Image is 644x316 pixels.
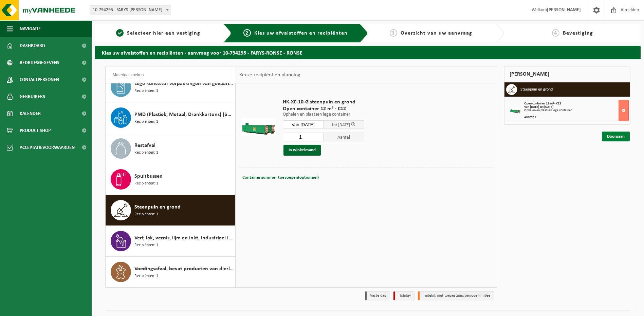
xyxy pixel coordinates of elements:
[283,120,324,129] input: Selecteer datum
[20,105,41,122] span: Kalender
[365,291,390,300] li: Vaste dag
[134,150,158,156] span: Recipiënten: 1
[242,173,319,182] button: Containernummer toevoegen(optioneel)
[134,172,163,180] span: Spuitbussen
[243,29,251,37] span: 2
[524,109,628,112] div: Ophalen en plaatsen lege container
[127,31,200,36] span: Selecteer hier een vestiging
[109,70,232,80] input: Materiaal zoeken
[106,257,236,287] button: Voedingsafval, bevat producten van dierlijke oorsprong, onverpakt, categorie 3 Recipiënten: 1
[134,203,181,211] span: Steenpuin en grond
[95,46,641,59] h2: Kies uw afvalstoffen en recipiënten - aanvraag voor 10-794295 - FARYS-RONSE - RONSE
[134,265,234,273] span: Voedingsafval, bevat producten van dierlijke oorsprong, onverpakt, categorie 3
[106,195,236,226] button: Steenpuin en grond Recipiënten: 1
[134,242,158,249] span: Recipiënten: 1
[98,29,218,37] a: 1Selecteer hier een vestiging
[283,112,364,117] p: Ophalen en plaatsen lege container
[20,54,59,71] span: Bedrijfsgegevens
[134,234,234,242] span: Verf, lak, vernis, lijm en inkt, industrieel in kleinverpakking
[236,66,304,83] div: Keuze recipiënt en planning
[106,72,236,102] button: Lege kunststof verpakkingen van gevaarlijke stoffen Recipiënten: 1
[390,29,397,37] span: 3
[547,7,581,13] strong: [PERSON_NAME]
[20,139,75,156] span: Acceptatievoorwaarden
[90,5,171,15] span: 10-794295 - FARYS-RONSE - RONSE
[134,273,158,279] span: Recipiënten: 1
[524,105,553,109] strong: Van [DATE] tot [DATE]
[106,164,236,195] button: Spuitbussen Recipiënten: 1
[116,29,124,37] span: 1
[504,66,630,82] div: [PERSON_NAME]
[418,291,494,300] li: Tijdelijk niet toegestaan/période limitée
[602,132,630,141] a: Doorgaan
[401,31,472,36] span: Overzicht van uw aanvraag
[563,31,593,36] span: Bevestiging
[134,119,158,125] span: Recipiënten: 1
[134,180,158,187] span: Recipiënten: 1
[20,71,59,88] span: Contactpersonen
[254,31,348,36] span: Kies uw afvalstoffen en recipiënten
[134,141,155,150] span: Restafval
[283,105,364,112] span: Open container 12 m³ - C12
[20,20,41,37] span: Navigatie
[324,133,364,141] span: Aantal
[20,122,51,139] span: Product Shop
[20,37,45,54] span: Dashboard
[520,84,553,95] h3: Steenpuin en grond
[332,123,350,127] span: tot [DATE]
[90,5,171,15] span: 10-794295 - FARYS-RONSE - RONSE
[283,145,321,156] button: In winkelmand
[524,116,628,119] div: Aantal: 1
[20,88,45,105] span: Gebruikers
[134,88,158,94] span: Recipiënten: 1
[106,226,236,257] button: Verf, lak, vernis, lijm en inkt, industrieel in kleinverpakking Recipiënten: 1
[242,175,319,180] span: Containernummer toevoegen(optioneel)
[134,111,234,119] span: PMD (Plastiek, Metaal, Drankkartons) (bedrijven)
[106,102,236,133] button: PMD (Plastiek, Metaal, Drankkartons) (bedrijven) Recipiënten: 1
[283,99,364,105] span: HK-XC-10-G steenpuin en grond
[134,80,234,88] span: Lege kunststof verpakkingen van gevaarlijke stoffen
[134,211,158,218] span: Recipiënten: 1
[552,29,559,37] span: 4
[106,133,236,164] button: Restafval Recipiënten: 1
[524,102,561,105] span: Open container 12 m³ - C12
[393,291,415,300] li: Holiday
